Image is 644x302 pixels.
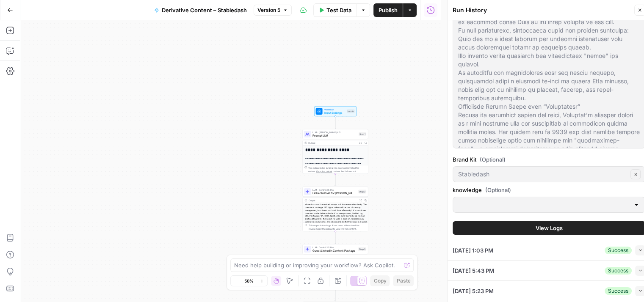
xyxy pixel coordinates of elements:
div: Step 3 [358,247,366,251]
div: Inputs [347,110,355,113]
button: Version 5 [254,5,292,16]
span: [DATE] 1:03 PM [453,246,493,255]
g: Edge from step_2 to step_3 [335,231,336,244]
span: Copy [373,277,386,285]
span: Workflow [324,108,345,111]
div: Success [605,247,632,254]
div: Output [308,199,357,202]
div: Step 1 [359,132,366,136]
div: This output is too large & has been abbreviated for review. to view the full content. [308,224,366,231]
button: Test Data [313,3,357,17]
span: [DATE] 5:43 PM [453,266,494,275]
span: LLM · Gemini 2.5 Pro [312,188,357,192]
button: Derivative Content – Stabledash [149,3,252,17]
span: Test Data [326,6,351,14]
div: Output [308,141,357,145]
span: [DATE] 5:23 PM [453,287,494,295]
span: (Optional) [485,186,511,194]
input: Stabledash [458,170,628,178]
div: This output is too large & has been abbreviated for review. to view the full content. [308,166,366,173]
span: Prompt LLM [312,134,357,138]
span: LLM · [PERSON_NAME] 4.5 [312,131,357,134]
div: LLM · Gemini 2.5 ProLinkedIn Post for [PERSON_NAME]Step 2Output<linkedin-post> I've noticed a maj... [303,187,368,231]
button: Publish [373,3,403,17]
g: Edge from start to step_1 [335,116,336,129]
span: Version 5 [257,6,280,14]
div: Success [605,287,632,295]
span: Publish [379,6,398,14]
span: LLM · Gemini 2.5 Pro [312,246,357,249]
button: Paste [393,275,414,286]
div: WorkflowInput SettingsInputs [303,106,368,116]
span: (Optional) [480,155,506,164]
div: Step 2 [358,190,366,194]
div: Success [605,267,632,275]
span: Input Settings [324,111,345,115]
span: Guest LinkedIn Content Package [312,249,357,253]
span: LinkedIn Post for [PERSON_NAME] [312,191,357,195]
span: Copy the output [316,170,332,173]
g: Edge from step_3 to step_4 [335,289,336,301]
span: 50% [244,277,254,284]
g: Edge from step_1 to step_2 [335,174,336,186]
span: Derivative Content – Stabledash [162,6,247,14]
span: View Logs [536,224,563,232]
span: Copy the output [316,228,332,230]
span: Paste [396,277,410,285]
div: <linkedin-post> I've noticed a major shift in conversations lately. The question is no longer *if... [303,203,368,246]
button: Copy [370,275,390,286]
